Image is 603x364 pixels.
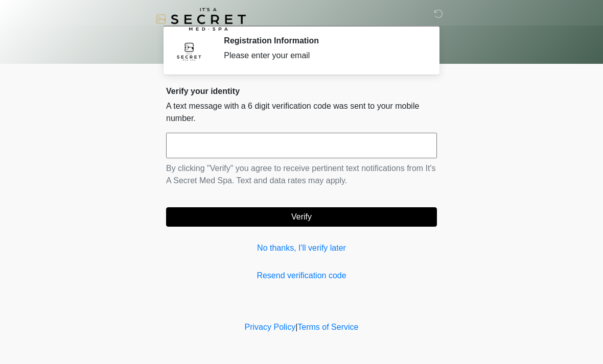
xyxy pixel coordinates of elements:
[174,36,204,66] img: Agent Avatar
[166,270,437,282] a: Resend verification code
[295,323,297,331] a: |
[166,207,437,227] button: Verify
[166,242,437,254] a: No thanks, I'll verify later
[166,100,437,125] p: A text message with a 6 digit verification code was sent to your mobile number.
[156,8,246,31] img: It's A Secret Med Spa Logo
[166,162,437,187] p: By clicking "Verify" you agree to receive pertinent text notifications from It's A Secret Med Spa...
[166,86,437,96] h2: Verify your identity
[245,323,296,331] a: Privacy Policy
[224,36,422,45] h2: Registration Information
[297,323,358,331] a: Terms of Service
[224,50,422,62] div: Please enter your email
